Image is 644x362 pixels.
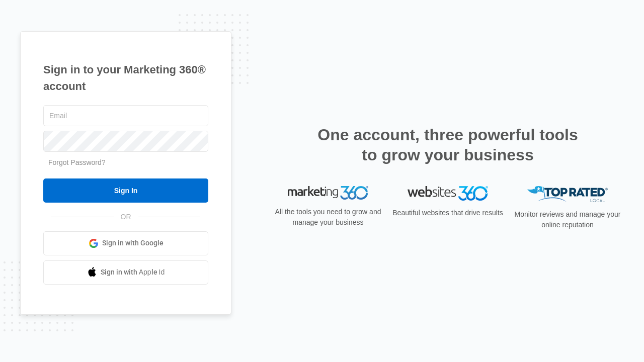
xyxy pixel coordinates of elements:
[43,178,208,203] input: Sign In
[43,260,208,285] a: Sign in with Apple Id
[43,105,208,126] input: Email
[102,238,164,248] span: Sign in with Google
[288,186,368,200] img: Marketing 360
[391,208,504,218] p: Beautiful websites that drive results
[43,61,208,95] h1: Sign in to your Marketing 360® account
[527,186,608,203] img: Top Rated Local
[314,125,581,165] h2: One account, three powerful tools to grow your business
[408,186,488,201] img: Websites 360
[101,267,165,278] span: Sign in with Apple Id
[43,231,208,255] a: Sign in with Google
[48,158,106,166] a: Forgot Password?
[114,212,138,222] span: OR
[511,209,624,230] p: Monitor reviews and manage your online reputation
[272,207,384,228] p: All the tools you need to grow and manage your business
